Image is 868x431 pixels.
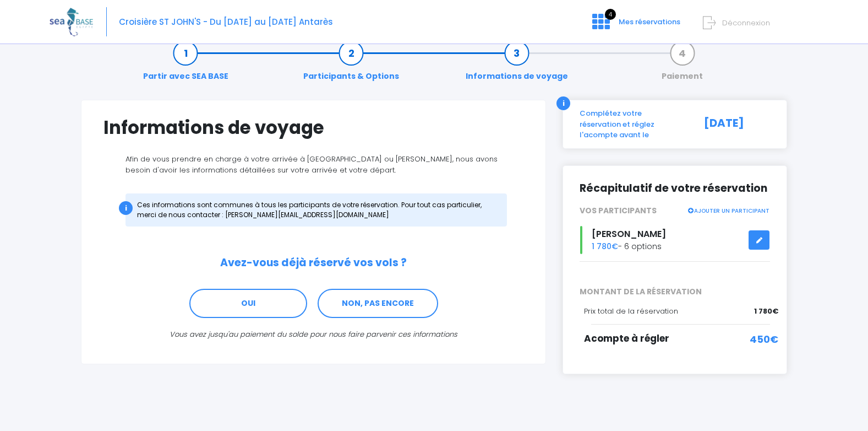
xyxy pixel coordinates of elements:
span: Croisière ST JOHN'S - Du [DATE] au [DATE] Antarès [119,16,333,28]
span: Prix total de la réservation [584,306,678,316]
a: Paiement [656,47,708,82]
span: 1 780€ [592,241,618,252]
div: VOS PARTICIPANTS [571,205,778,217]
span: 4 [605,9,616,20]
span: Déconnexion [722,18,770,28]
a: 4 Mes réservations [583,20,687,31]
span: Acompte à régler [584,332,669,345]
span: [PERSON_NAME] [592,228,666,240]
div: [DATE] [692,108,778,141]
a: AJOUTER UN PARTICIPANT [687,205,769,215]
i: Vous avez jusqu'au paiement du solde pour nous faire parvenir ces informations [170,329,457,340]
span: 1 780€ [754,306,778,317]
a: NON, PAS ENCORE [318,289,438,319]
h2: Avez-vous déjà réservé vos vols ? [103,257,523,270]
span: 450€ [750,332,778,347]
div: i [556,96,570,110]
div: - 6 options [571,226,778,254]
h2: Récapitulatif de votre réservation [580,182,770,195]
a: Partir avec SEA BASE [138,47,234,82]
h1: Informations de voyage [103,117,523,138]
span: Mes réservations [619,17,680,27]
span: MONTANT DE LA RÉSERVATION [571,286,778,298]
p: Afin de vous prendre en charge à votre arrivée à [GEOGRAPHIC_DATA] ou [PERSON_NAME], nous avons b... [103,154,523,175]
a: Informations de voyage [460,47,574,82]
div: Complétez votre réservation et réglez l'acompte avant le [571,108,692,141]
div: Ces informations sont communes à tous les participants de votre réservation. Pour tout cas partic... [125,193,507,227]
div: i [119,201,133,215]
a: Participants & Options [298,47,405,82]
a: OUI [189,289,307,319]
